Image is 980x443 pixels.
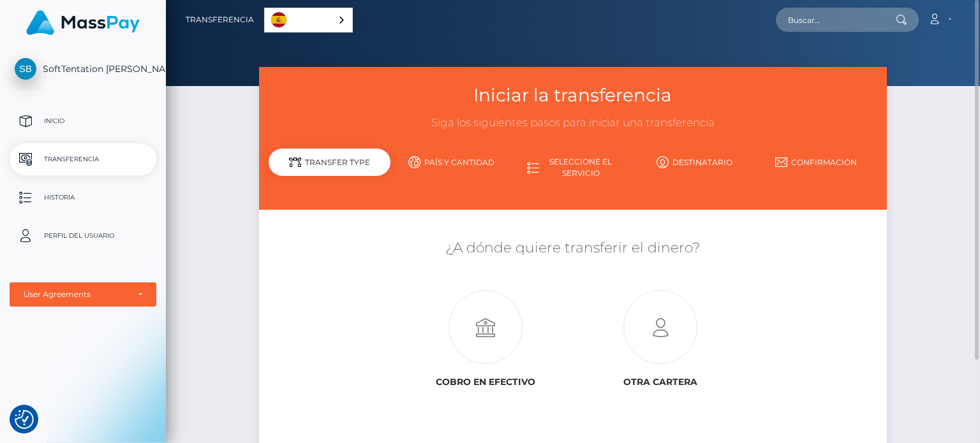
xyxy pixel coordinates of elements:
a: Español [265,8,352,32]
img: MassPay [26,10,140,35]
p: Inicio [15,112,151,131]
a: Perfil del usuario [10,220,156,252]
div: User Agreements [24,289,128,300]
img: Revisit consent button [15,410,34,429]
p: Historia [15,188,151,207]
a: Destinatario [634,151,755,173]
h6: Otra cartera [583,377,738,388]
p: Transferencia [15,150,151,169]
aside: Language selected: Español [264,8,353,33]
h3: Siga los siguientes pasos para iniciar una transferencia [269,115,877,131]
a: Transferencia [10,143,156,175]
a: Inicio [10,105,156,137]
h6: Cobro en efectivo [408,377,563,388]
p: Perfil del usuario [15,226,151,245]
h3: Iniciar la transferencia [269,83,877,108]
a: Confirmación [755,151,877,173]
button: User Agreements [10,282,156,307]
div: Transfer Type [269,149,390,176]
a: País y cantidad [390,151,512,173]
span: SoftTentation [PERSON_NAME] [10,63,156,75]
a: Historia [10,182,156,214]
a: Tipo de transferencia [269,151,390,184]
input: Buscar... [776,8,896,32]
h5: ¿A dónde quiere transferir el dinero? [269,238,877,258]
a: Seleccione el servicio [512,151,634,184]
button: Consent Preferences [15,410,34,429]
div: Language [264,8,353,33]
a: Transferencia [186,6,254,33]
